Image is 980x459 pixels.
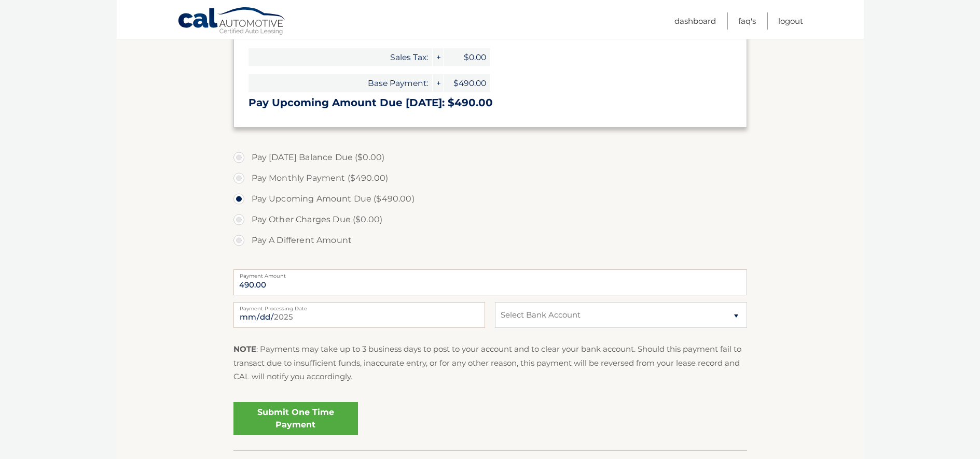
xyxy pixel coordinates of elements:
[233,342,747,383] p: : Payments may take up to 3 business days to post to your account and to clear your bank account....
[674,12,716,30] a: Dashboard
[738,12,756,30] a: FAQ's
[233,269,747,278] label: Payment Amount
[444,48,490,66] span: $0.00
[233,344,256,354] strong: NOTE
[233,230,747,251] label: Pay A Different Amount
[233,147,747,168] label: Pay [DATE] Balance Due ($0.00)
[249,48,432,66] span: Sales Tax:
[233,302,485,328] input: Payment Date
[233,302,485,310] label: Payment Processing Date
[249,96,732,109] h3: Pay Upcoming Amount Due [DATE]: $490.00
[233,402,358,435] a: Submit One Time Payment
[433,48,443,66] span: +
[249,74,432,92] span: Base Payment:
[177,7,286,37] a: Cal Automotive
[433,74,443,92] span: +
[233,168,747,189] label: Pay Monthly Payment ($490.00)
[233,209,747,230] label: Pay Other Charges Due ($0.00)
[444,74,490,92] span: $490.00
[233,269,747,295] input: Payment Amount
[233,189,747,209] label: Pay Upcoming Amount Due ($490.00)
[778,12,803,30] a: Logout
